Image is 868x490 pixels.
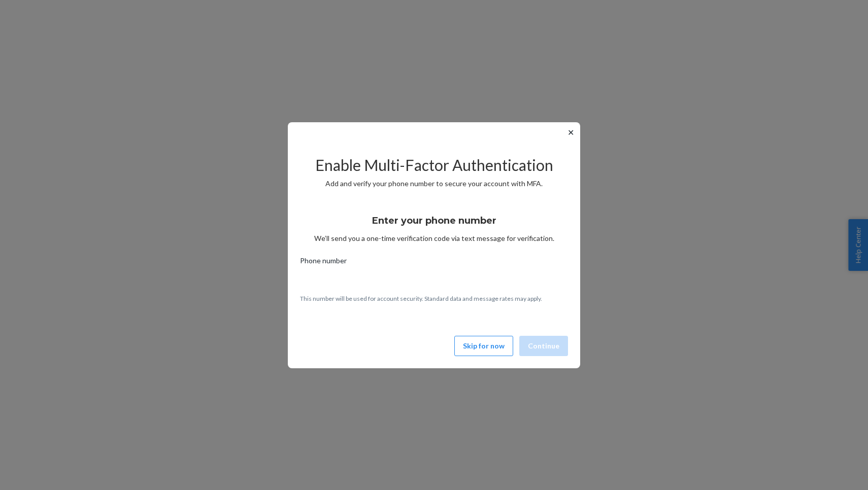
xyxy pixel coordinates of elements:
h2: Enable Multi-Factor Authentication [300,157,568,173]
button: Continue [519,336,568,356]
h3: Enter your phone number [372,214,496,227]
button: Skip for now [454,336,513,356]
div: We’ll send you a one-time verification code via text message for verification. [300,206,568,243]
button: ✕ [565,126,576,138]
span: Phone number [300,256,347,270]
p: This number will be used for account security. Standard data and message rates may apply. [300,294,568,303]
p: Add and verify your phone number to secure your account with MFA. [300,179,568,189]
